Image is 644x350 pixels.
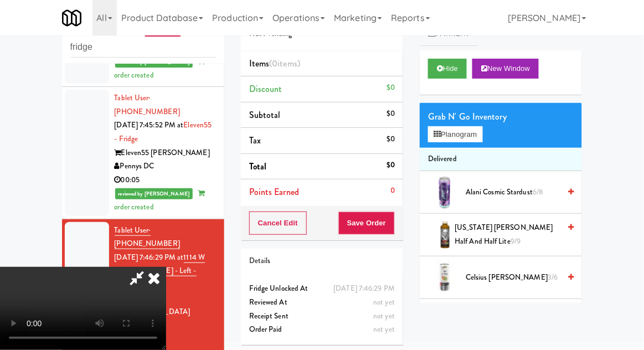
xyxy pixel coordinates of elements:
[472,59,539,79] button: New Window
[249,160,267,173] span: Total
[461,271,574,285] div: Celsius [PERSON_NAME]3/6
[387,107,395,121] div: $0
[249,296,395,310] div: Reviewed At
[466,271,560,285] span: Celsius [PERSON_NAME]
[338,212,395,235] button: Save Order
[278,57,298,70] ng-pluralize: items
[548,272,558,282] span: 3/6
[249,323,395,337] div: Order Paid
[428,126,482,143] button: Planogram
[333,282,395,296] div: [DATE] 7:46:29 PM
[373,311,395,321] span: not yet
[249,254,395,268] div: Details
[115,56,205,80] span: order created
[249,212,307,235] button: Cancel Edit
[115,159,216,173] div: Pennys DC
[115,146,216,160] div: Eleven55 [PERSON_NAME]
[461,186,574,199] div: Alani Cosmic Stardust6/8
[70,37,216,58] input: Search vision orders
[387,158,395,172] div: $0
[115,92,180,117] span: · [PHONE_NUMBER]
[387,81,395,95] div: $0
[450,221,574,248] div: [US_STATE] [PERSON_NAME] Half and Half Lite9/9
[62,87,224,219] li: Tablet User· [PHONE_NUMBER][DATE] 7:45:52 PM atEleven55 - FridgeEleven55 [PERSON_NAME]Pennys DC00...
[420,148,582,171] li: Delivered
[249,30,395,38] h5: H&H Vending
[249,83,282,95] span: Discount
[115,92,180,117] a: Tablet User· [PHONE_NUMBER]
[428,59,467,79] button: Hide
[249,310,395,323] div: Receipt Sent
[466,186,560,199] span: Alani Cosmic Stardust
[269,57,300,70] span: (0 )
[249,57,300,70] span: Items
[249,186,299,198] span: Points Earned
[115,252,184,262] span: [DATE] 7:46:29 PM at
[62,8,81,28] img: Micromart
[511,236,521,246] span: 9/9
[115,56,193,68] span: reviewed by [PERSON_NAME]
[115,120,212,144] a: Eleven55 - Fridge
[373,324,395,334] span: not yet
[115,120,184,130] span: [DATE] 7:45:52 PM at
[115,188,193,199] span: reviewed by [PERSON_NAME]
[249,134,261,147] span: Tax
[249,109,281,121] span: Subtotal
[115,188,205,212] span: order created
[249,282,395,296] div: Fridge Unlocked At
[387,132,395,146] div: $0
[390,184,395,198] div: 0
[533,187,543,197] span: 6/8
[115,225,180,250] a: Tablet User· [PHONE_NUMBER]
[115,173,216,187] div: 00:05
[373,297,395,307] span: not yet
[428,109,574,125] div: Grab N' Go Inventory
[455,221,560,248] span: [US_STATE] [PERSON_NAME] Half and Half Lite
